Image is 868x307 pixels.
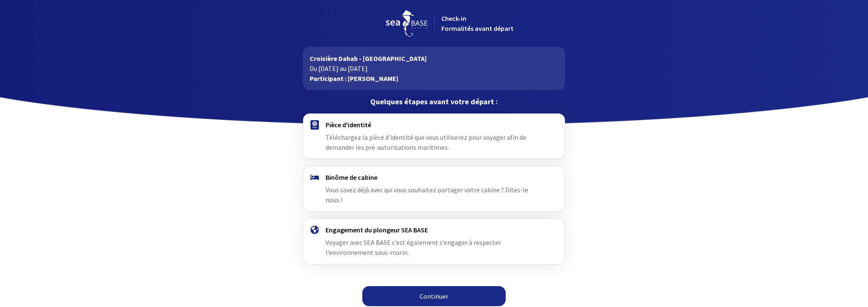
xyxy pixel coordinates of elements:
h4: Engagement du plongeur SEA BASE [326,226,542,234]
img: binome.svg [311,174,319,180]
img: logo_seabase.svg [386,10,428,37]
span: Voyager avec SEA BASE c’est également s’engager à respecter l’environnement sous-marin. [326,238,501,257]
h4: Pièce d'identité [326,121,542,129]
h4: Binôme de cabine [326,173,542,181]
p: Participant : [PERSON_NAME] [310,73,558,83]
a: Continuer [362,286,506,306]
img: engagement.svg [311,226,319,234]
p: Quelques étapes avant votre départ : [303,97,565,107]
p: Du [DATE] au [DATE] [310,63,558,73]
span: Téléchargez la pièce d'identité que vous utiliserez pour voyager afin de demander les pré-autoris... [326,133,526,151]
img: passport.svg [311,120,319,130]
span: Check-in Formalités avant départ [441,14,514,33]
span: Vous savez déjà avec qui vous souhaitez partager votre cabine ? Dites-le nous ! [326,186,528,204]
p: Croisière Dahab - [GEOGRAPHIC_DATA] [310,53,558,63]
